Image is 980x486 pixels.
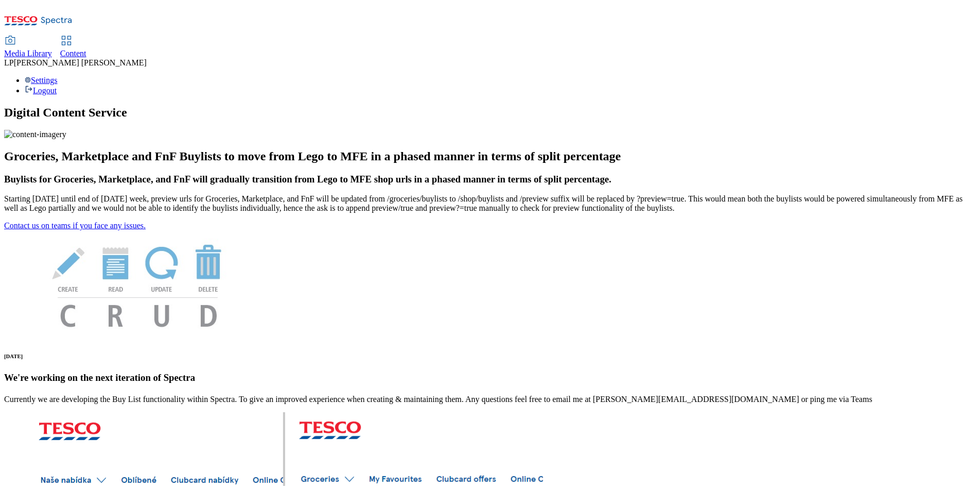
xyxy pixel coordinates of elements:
[4,372,976,383] h3: We're working on the next iteration of Spectra
[25,76,58,85] a: Settings
[4,353,976,359] h6: [DATE]
[25,86,57,95] a: Logout
[4,58,14,67] span: LP
[4,395,976,404] p: Currently we are developing the Buy List functionality within Spectra. To give an improved experi...
[4,37,52,58] a: Media Library
[4,221,146,230] a: Contact us on teams if you face any issues.
[4,149,976,163] h2: Groceries, Marketplace and FnF Buylists to move from Lego to MFE in a phased manner in terms of s...
[14,58,147,67] span: [PERSON_NAME] [PERSON_NAME]
[4,130,66,139] img: content-imagery
[60,37,86,58] a: Content
[4,174,976,185] h3: Buylists for Groceries, Marketplace, and FnF will gradually transition from Lego to MFE shop urls...
[4,49,52,58] span: Media Library
[4,230,272,338] img: News Image
[4,106,976,120] h1: Digital Content Service
[4,194,976,213] p: Starting [DATE] until end of [DATE] week, preview urls for Groceries, Marketplace, and FnF will b...
[60,49,86,58] span: Content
